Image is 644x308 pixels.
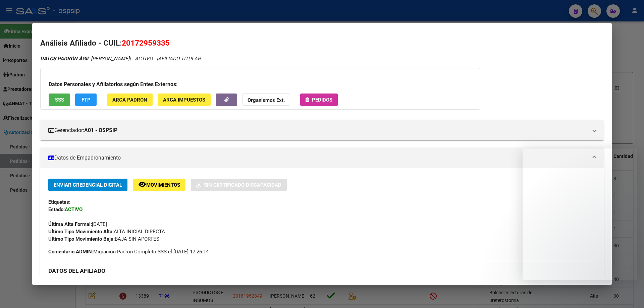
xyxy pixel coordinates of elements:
span: AFILIADO TITULAR [158,56,201,62]
iframe: Intercom live chat [621,285,637,301]
span: [PERSON_NAME] [40,56,129,62]
span: ARCA Padrón [112,97,147,103]
i: | ACTIVO | [40,56,201,62]
h3: Datos Personales y Afiliatorios según Entes Externos: [49,80,472,88]
button: Movimientos [133,179,185,191]
span: Pedidos [312,97,332,103]
span: FTP [82,97,91,103]
span: SSS [55,97,64,103]
span: ARCA Impuestos [163,97,205,103]
strong: DATOS PADRÓN ÁGIL: [40,56,91,62]
span: Movimientos [146,182,180,188]
button: ARCA Impuestos [158,94,211,106]
button: Enviar Credencial Digital [48,179,127,191]
strong: Organismos Ext. [248,97,285,103]
span: Migración Padrón Completo SSS el [DATE] 17:26:14 [48,248,209,255]
strong: Comentario ADMIN: [48,249,93,255]
button: Pedidos [300,94,338,106]
span: Sin Certificado Discapacidad [204,182,281,188]
button: SSS [49,94,70,106]
span: ALTA INICIAL DIRECTA [48,229,165,235]
button: ARCA Padrón [107,94,153,106]
h3: DATOS DEL AFILIADO [48,267,596,274]
strong: Ultimo Tipo Movimiento Baja: [48,236,115,242]
strong: ACTIVO [65,206,83,212]
button: Organismos Ext. [242,94,290,106]
mat-panel-title: Gerenciador: [48,126,588,134]
mat-icon: remove_red_eye [138,180,146,188]
button: FTP [75,94,97,106]
span: BAJA SIN APORTES [48,236,159,242]
span: 20172959335 [122,39,170,47]
mat-expansion-panel-header: Datos de Empadronamiento [40,148,604,168]
h2: Análisis Afiliado - CUIL: [40,38,604,49]
mat-expansion-panel-header: Gerenciador:A01 - OSPSIP [40,120,604,140]
strong: Etiquetas: [48,199,70,205]
mat-panel-title: Datos de Empadronamiento [48,154,588,162]
button: Sin Certificado Discapacidad [191,179,287,191]
strong: Última Alta Formal: [48,221,92,227]
span: Enviar Credencial Digital [54,182,122,188]
strong: Ultimo Tipo Movimiento Alta: [48,229,114,235]
span: [DATE] [48,221,107,227]
strong: A01 - OSPSIP [84,126,117,134]
strong: Estado: [48,206,65,212]
iframe: Intercom live chat mensaje [523,148,637,280]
